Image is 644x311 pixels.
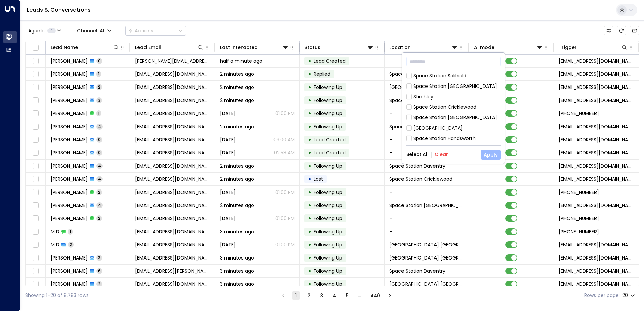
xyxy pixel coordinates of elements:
[96,189,102,195] span: 2
[31,280,40,288] span: Toggle select row
[314,215,342,222] span: Following Up
[51,123,88,130] span: Ruma Begum
[308,147,311,159] div: •
[308,68,311,80] div: •
[318,291,326,300] button: Go to page 3
[406,72,501,79] div: Space Station Solihield
[305,291,313,300] button: Go to page 2
[28,28,45,33] span: Agents
[220,58,262,64] span: half a minute ago
[68,242,74,247] span: 2
[314,97,342,104] span: Following Up
[356,291,364,300] div: …
[314,176,323,182] span: Lost
[559,228,599,235] span: +447557569978
[51,110,88,117] span: Adeniyi Adefemi Oyerinde
[51,189,88,196] span: Sreejith Nair
[96,281,102,287] span: 2
[220,254,254,261] span: 3 minutes ago
[308,81,311,93] div: •
[220,163,254,169] span: 2 minutes ago
[308,55,311,67] div: •
[51,228,59,235] span: M D
[308,226,311,237] div: •
[389,123,458,130] span: Space Station Swiss Cottage
[68,229,73,234] span: 1
[31,57,40,65] span: Toggle select row
[389,163,445,169] span: Space Station Daventry
[389,43,458,51] div: Location
[308,278,311,290] div: •
[308,265,311,277] div: •
[434,152,448,157] button: Clear
[51,43,119,51] div: Lead Name
[31,254,40,262] span: Toggle select row
[273,136,295,143] p: 03:00 AM
[220,123,254,130] span: 2 minutes ago
[220,110,236,117] span: Aug 19, 2025
[135,149,210,156] span: rbegum5321@gmail.com
[96,268,102,274] span: 6
[220,136,236,143] span: Aug 16, 2025
[51,254,88,261] span: Kim Jordan
[220,215,236,222] span: Aug 18, 2025
[314,123,342,130] span: Following Up
[31,214,40,223] span: Toggle select row
[389,281,464,287] span: Space Station St Johns Wood
[559,71,634,77] span: leads@space-station.co.uk
[135,71,210,77] span: kiranpartridge2@gmail.com
[314,281,342,287] span: Following Up
[96,110,101,116] span: 1
[604,26,613,35] button: Customize
[135,176,210,182] span: sreejithsnair86@gmail.com
[559,254,634,261] span: leads@space-station.co.uk
[385,225,469,238] td: -
[559,123,634,130] span: leads@space-station.co.uk
[413,93,433,100] div: Stirchley
[220,228,254,235] span: 3 minutes ago
[275,110,295,117] p: 01:00 PM
[385,55,469,67] td: -
[51,84,88,91] span: Jorja Coates
[51,97,88,104] span: Adeniyi Adefemi Oyerinde
[559,163,634,169] span: leads@space-station.co.uk
[220,43,289,51] div: Last Interacted
[559,202,634,209] span: leads@space-station.co.uk
[96,71,101,77] span: 1
[135,189,210,196] span: sreejithsnair86@gmail.com
[308,134,311,145] div: •
[413,83,497,90] div: Space Station [GEOGRAPHIC_DATA]
[308,239,311,250] div: •
[559,58,634,64] span: leads@space-station.co.uk
[406,93,501,100] div: Stirchley
[308,252,311,264] div: •
[308,160,311,172] div: •
[31,201,40,210] span: Toggle select row
[135,163,210,169] span: vlscargill@hotmail.com
[389,43,411,51] div: Location
[51,43,78,51] div: Lead Name
[51,215,88,222] span: David Chaggar
[369,291,381,300] button: Go to page 440
[74,26,114,35] button: Channel:All
[96,215,102,221] span: 2
[125,26,186,36] div: Button group with a nested menu
[31,267,40,275] span: Toggle select row
[128,28,153,34] div: Actions
[220,71,254,77] span: 2 minutes ago
[406,104,501,111] div: Space Station Cricklewood
[314,71,330,77] span: Replied
[559,110,599,117] span: +447877161830
[559,149,634,156] span: leads@space-station.co.uk
[274,149,295,156] p: 02:58 AM
[559,84,634,91] span: leads@space-station.co.uk
[31,175,40,183] span: Toggle select row
[314,163,342,169] span: Following Up
[96,255,102,261] span: 2
[96,202,103,208] span: 4
[135,202,210,209] span: dchagg03@gmail.com
[617,26,626,35] span: Refresh
[314,254,342,261] span: Following Up
[31,162,40,170] span: Toggle select row
[413,72,466,79] div: Space Station Solihield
